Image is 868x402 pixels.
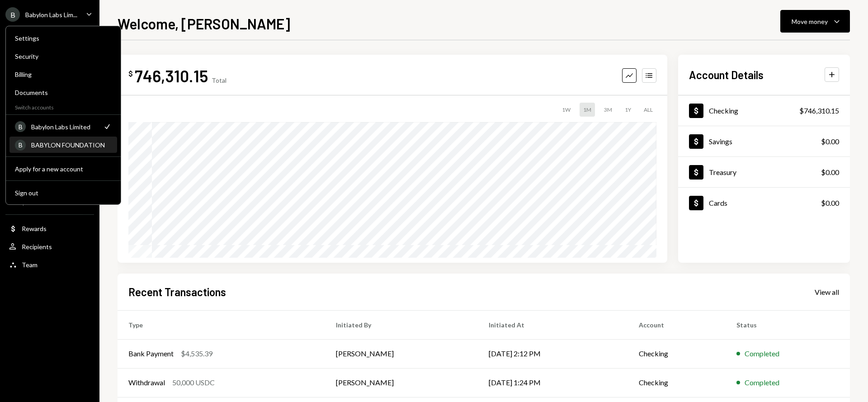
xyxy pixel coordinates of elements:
div: Recipients [22,243,52,251]
a: Checking$746,310.15 [678,95,850,126]
th: Initiated By [325,310,478,339]
div: Babylon Labs Limited [31,123,97,131]
div: Withdrawal [128,377,165,388]
div: 50,000 USDC [172,377,215,388]
a: Rewards [5,220,94,236]
td: [PERSON_NAME] [325,339,478,368]
div: Completed [745,348,779,359]
div: Apply for a new account [15,165,112,173]
a: Savings$0.00 [678,126,850,156]
a: Recipients [5,238,94,255]
a: Settings [9,30,117,46]
div: $0.00 [821,198,839,208]
a: Team [5,256,94,273]
div: 746,310.15 [135,66,208,86]
button: Move money [780,10,850,33]
div: ALL [640,103,656,117]
div: Bank Payment [128,348,174,359]
div: B [5,7,20,22]
div: Checking [709,106,738,115]
div: Savings [709,137,732,146]
th: Initiated At [478,310,628,339]
div: Settings [15,34,112,42]
div: Babylon Labs Lim... [25,11,77,19]
div: Team [22,261,38,269]
div: $4,535.39 [181,348,212,359]
td: [PERSON_NAME] [325,368,478,397]
div: 1M [580,103,595,117]
h1: Welcome, [PERSON_NAME] [118,14,290,33]
div: $746,310.15 [799,105,839,116]
div: Cards [709,199,727,207]
div: 3M [600,103,616,117]
div: 1Y [621,103,635,117]
div: B [15,121,26,132]
div: Sign out [15,189,112,197]
div: $0.00 [821,136,839,147]
div: B [15,140,26,151]
div: Rewards [22,225,47,232]
a: Treasury$0.00 [678,157,850,187]
div: $ [128,69,133,78]
a: Billing [9,66,117,82]
button: Sign out [9,185,117,201]
th: Account [628,310,726,339]
div: Billing [15,71,112,78]
div: 1W [558,103,574,117]
td: [DATE] 2:12 PM [478,339,628,368]
td: Checking [628,368,726,397]
button: Apply for a new account [9,161,117,177]
div: View all [815,288,839,297]
div: Documents [15,89,112,96]
div: BABYLON FOUNDATION [31,141,112,149]
th: Type [118,310,325,339]
td: Checking [628,339,726,368]
div: Switch accounts [6,102,121,111]
a: Cards$0.00 [678,188,850,218]
a: Documents [9,84,117,100]
a: Security [9,48,117,64]
th: Status [726,310,850,339]
div: Security [15,52,112,60]
a: BBABYLON FOUNDATION [9,137,117,153]
div: Total [212,76,226,84]
div: $0.00 [821,167,839,178]
h2: Recent Transactions [128,284,226,299]
div: Move money [792,17,828,26]
a: View all [815,287,839,297]
div: Treasury [709,168,736,176]
td: [DATE] 1:24 PM [478,368,628,397]
h2: Account Details [689,67,764,82]
div: Completed [745,377,779,388]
